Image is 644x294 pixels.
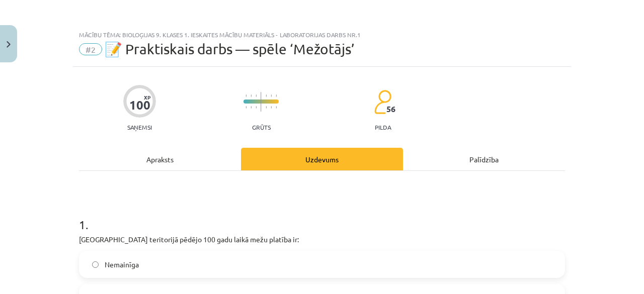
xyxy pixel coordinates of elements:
[79,148,241,170] div: Apraksts
[271,94,272,97] img: icon-short-line-57e1e144782c952c97e751825c79c345078a6d821885a25fce030b3d8c18986b.svg
[266,106,267,109] img: icon-short-line-57e1e144782c952c97e751825c79c345078a6d821885a25fce030b3d8c18986b.svg
[246,106,247,109] img: icon-short-line-57e1e144782c952c97e751825c79c345078a6d821885a25fce030b3d8c18986b.svg
[271,106,272,109] img: icon-short-line-57e1e144782c952c97e751825c79c345078a6d821885a25fce030b3d8c18986b.svg
[129,98,150,112] div: 100
[7,41,11,48] img: icon-close-lesson-0947bae3869378f0d4975bcd49f059093ad1ed9edebbc8119c70593378902aed.svg
[256,94,257,97] img: icon-short-line-57e1e144782c952c97e751825c79c345078a6d821885a25fce030b3d8c18986b.svg
[246,94,247,97] img: icon-short-line-57e1e144782c952c97e751825c79c345078a6d821885a25fce030b3d8c18986b.svg
[251,106,252,109] img: icon-short-line-57e1e144782c952c97e751825c79c345078a6d821885a25fce030b3d8c18986b.svg
[105,41,355,57] span: 📝 Praktiskais darbs — spēle ‘Mežotājs’
[266,94,267,97] img: icon-short-line-57e1e144782c952c97e751825c79c345078a6d821885a25fce030b3d8c18986b.svg
[105,259,139,270] span: Nemainīga
[276,106,277,109] img: icon-short-line-57e1e144782c952c97e751825c79c345078a6d821885a25fce030b3d8c18986b.svg
[403,148,565,170] div: Palīdzība
[123,124,156,131] p: Saņemsi
[386,105,395,114] span: 56
[256,106,257,109] img: icon-short-line-57e1e144782c952c97e751825c79c345078a6d821885a25fce030b3d8c18986b.svg
[375,124,391,131] p: pilda
[79,31,565,38] div: Mācību tēma: Bioloģijas 9. klases 1. ieskaites mācību materiāls - laboratorijas darbs nr.1
[241,148,403,170] div: Uzdevums
[144,94,150,100] span: XP
[79,43,102,55] span: #2
[92,261,99,268] input: Nemainīga
[251,94,252,97] img: icon-short-line-57e1e144782c952c97e751825c79c345078a6d821885a25fce030b3d8c18986b.svg
[261,92,262,112] img: icon-long-line-d9ea69661e0d244f92f715978eff75569469978d946b2353a9bb055b3ed8787d.svg
[276,94,277,97] img: icon-short-line-57e1e144782c952c97e751825c79c345078a6d821885a25fce030b3d8c18986b.svg
[252,124,271,131] p: Grūts
[374,89,391,115] img: students-c634bb4e5e11cddfef0936a35e636f08e4e9abd3cc4e673bd6f9a4125e45ecb1.svg
[79,234,565,245] p: [GEOGRAPHIC_DATA] teritorijā pēdējo 100 gadu laikā mežu platība ir:
[79,200,565,231] h1: 1 .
